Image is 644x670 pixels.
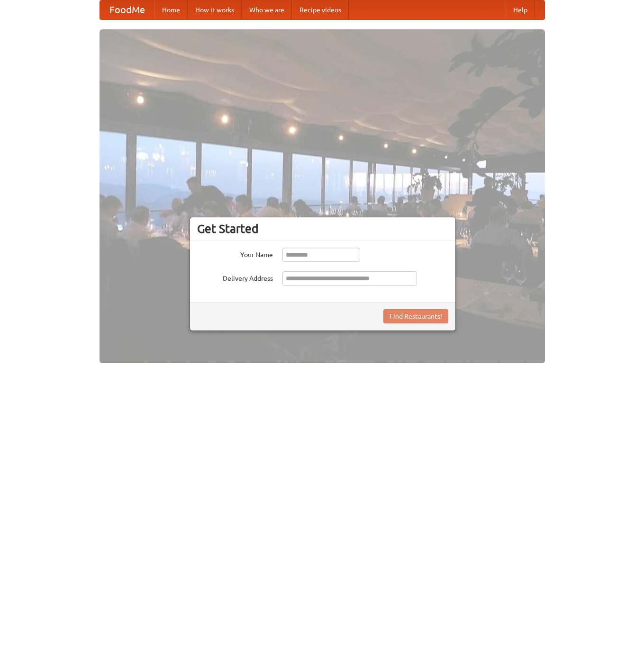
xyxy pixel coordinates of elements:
[292,0,349,19] a: Recipe videos
[197,248,273,259] label: Your Name
[188,0,242,19] a: How it works
[197,222,448,236] h3: Get Started
[242,0,292,19] a: Who we are
[506,0,535,19] a: Help
[100,0,154,19] a: FoodMe
[154,0,188,19] a: Home
[383,309,448,323] button: Find Restaurants!
[197,271,273,283] label: Delivery Address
